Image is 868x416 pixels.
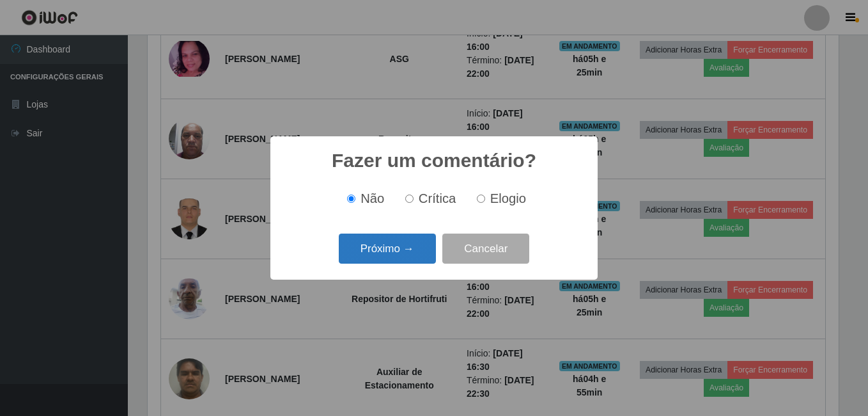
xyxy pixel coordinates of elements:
button: Cancelar [442,234,529,264]
span: Não [360,191,384,205]
span: Elogio [490,191,526,205]
button: Próximo → [339,234,436,264]
input: Não [347,195,355,203]
input: Crítica [405,195,414,203]
input: Elogio [477,195,485,203]
span: Crítica [419,191,456,205]
h2: Fazer um comentário? [332,149,536,172]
